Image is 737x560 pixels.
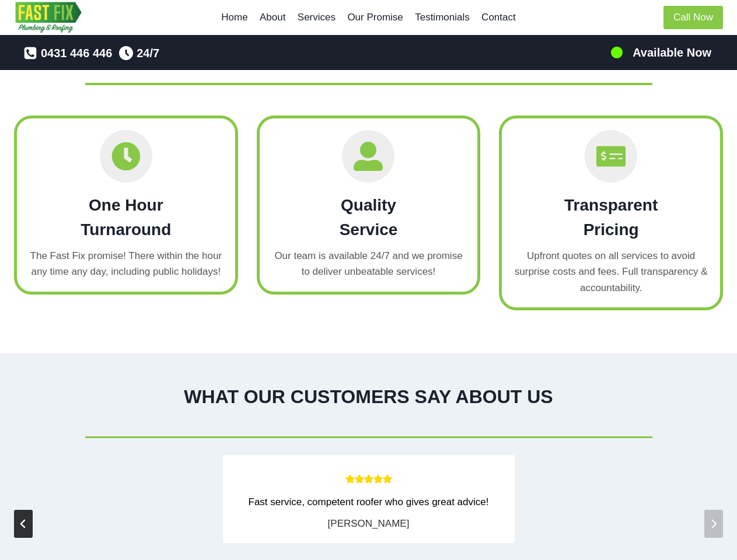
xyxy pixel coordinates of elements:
[271,248,466,279] p: Our team is available 24/7 and we promise to deliver unbeatable services!
[41,44,112,62] span: 0431 446 446
[29,248,223,279] p: The Fast Fix promise! There within the hour any time any day, including public holidays!
[137,44,159,62] span: 24/7
[341,3,409,32] a: Our Promise
[14,510,33,538] button: Go to last slide
[29,193,223,242] h2: One Hour Turnaround
[23,44,112,62] a: 0431 446 446
[215,3,522,32] nav: Primary Navigation
[610,45,624,60] img: 100-percents.png
[292,3,342,32] a: Services
[514,193,708,242] h2: Transparent Pricing
[409,3,476,32] a: Testimonials
[328,516,410,531] div: [PERSON_NAME]
[235,494,503,510] div: Fast service, competent roofer who gives great advice!
[633,44,711,61] h5: Available Now
[14,383,723,411] h1: WHAT OUR CUSTOMERS SAY ABOUT US
[476,3,522,32] a: Contact
[215,3,254,32] a: Home
[663,6,723,30] a: Call Now
[254,3,292,32] a: About
[271,193,466,242] h2: Quality Service
[514,248,708,296] p: Upfront quotes on all services to avoid surprise costs and fees. Full transparency & accountability.
[704,510,723,538] button: Next slide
